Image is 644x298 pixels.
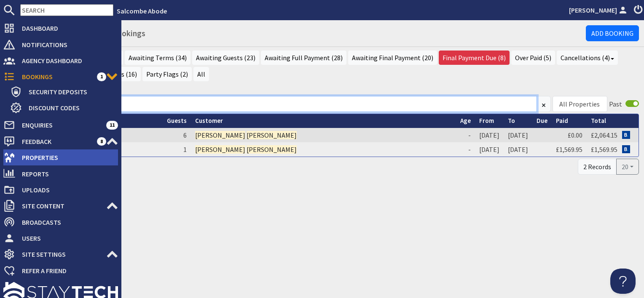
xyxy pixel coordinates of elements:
[456,128,475,142] td: -
[97,137,106,146] span: 8
[591,131,617,139] a: £2,064.15
[504,128,532,142] td: [DATE]
[142,67,192,81] a: Party Flags (2)
[616,159,639,175] button: 20
[195,117,223,125] a: Customer
[3,118,118,132] a: Enquiries 11
[15,231,118,245] span: Users
[591,117,606,125] a: Total
[475,142,504,157] td: [DATE]
[504,142,532,157] td: [DATE]
[125,51,191,65] a: Awaiting Terms (34)
[10,101,118,114] a: Discount Codes
[22,85,118,98] span: Security Deposits
[97,72,106,81] span: 1
[15,216,118,229] span: Broadcasts
[15,167,118,181] span: Reports
[3,183,118,197] a: Uploads
[556,145,582,154] a: £1,569.95
[192,51,259,65] a: Awaiting Guests (23)
[557,51,618,65] a: Cancellations (4)
[15,264,118,277] span: Refer a Friend
[22,101,118,114] span: Discount Codes
[3,167,118,181] a: Reports
[25,96,537,112] input: Search...
[556,117,568,125] a: Paid
[609,99,622,109] div: Past
[460,117,471,125] a: Age
[15,199,106,213] span: Site Content
[559,99,600,109] div: All Properties
[3,151,118,164] a: Properties
[348,51,437,65] a: Awaiting Final Payment (20)
[622,145,630,153] img: Referer: Booking.com
[479,117,494,125] a: From
[568,131,582,139] a: £0.00
[15,54,118,67] span: Agency Dashboard
[195,145,245,154] mark: [PERSON_NAME]
[456,142,475,157] td: -
[10,85,118,98] a: Security Deposits
[247,145,297,154] mark: [PERSON_NAME]
[247,131,297,139] mark: [PERSON_NAME]
[15,247,106,261] span: Site Settings
[15,135,97,148] span: Feedback
[15,70,97,83] span: Bookings
[15,183,118,197] span: Uploads
[167,117,187,125] a: Guests
[15,21,118,35] span: Dashboard
[15,151,118,164] span: Properties
[195,131,245,139] mark: [PERSON_NAME]
[15,38,118,51] span: Notifications
[261,51,346,65] a: Awaiting Full Payment (28)
[3,231,118,245] a: Users
[610,269,636,294] iframe: Toggle Customer Support
[106,121,118,129] span: 11
[193,67,209,81] a: All
[3,264,118,277] a: Refer a Friend
[3,70,118,83] a: Bookings 1
[3,21,118,35] a: Dashboard
[15,118,106,132] span: Enquiries
[553,96,607,112] div: Combobox
[532,114,552,128] th: Due
[508,117,515,125] a: To
[3,199,118,213] a: Site Content
[569,5,629,15] a: [PERSON_NAME]
[183,131,187,139] span: 6
[511,51,555,65] a: Over Paid (5)
[20,4,113,16] input: SEARCH
[439,51,510,65] a: Final Payment Due (8)
[3,38,118,51] a: Notifications
[183,145,187,154] span: 1
[578,159,617,175] div: 2 Records
[117,7,167,15] a: Salcombe Abode
[475,128,504,142] td: [DATE]
[586,25,639,41] a: Add Booking
[3,135,118,148] a: Feedback 8
[3,216,118,229] a: Broadcasts
[3,54,118,67] a: Agency Dashboard
[591,145,617,154] a: £1,569.95
[3,247,118,261] a: Site Settings
[622,131,630,139] img: Referer: Booking.com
